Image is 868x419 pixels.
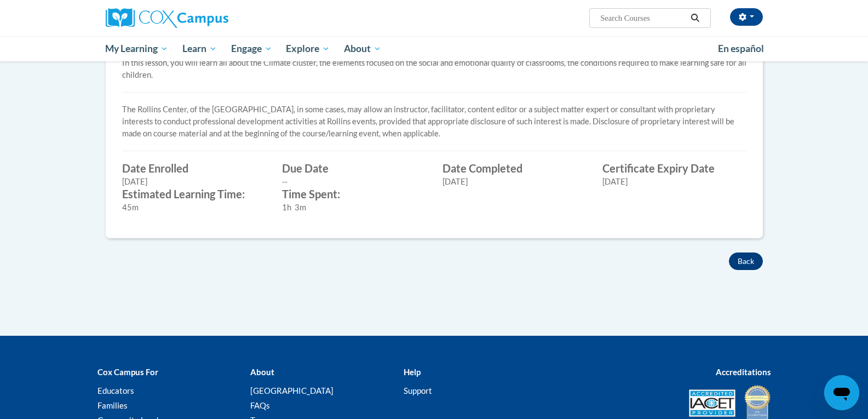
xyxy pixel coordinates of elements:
a: Educators [97,386,134,395]
a: Explore [279,36,337,61]
button: Account Settings [730,8,763,26]
a: Families [97,400,128,410]
div: [DATE] [602,176,746,188]
label: Certificate Expiry Date [602,162,746,174]
div: 45m [122,202,266,214]
a: Learn [175,36,224,61]
p: The Rollins Center, of the [GEOGRAPHIC_DATA], in some cases, may allow an instructor, facilitator... [122,104,746,140]
a: My Learning [99,36,176,61]
span: About [344,42,381,55]
b: About [250,367,274,377]
button: Search [687,12,703,25]
div: [DATE] [122,176,266,188]
label: Date Enrolled [122,162,266,174]
span: En español [718,43,764,54]
div: 1h 3m [282,202,426,214]
div: Main menu [89,36,779,61]
label: Due Date [282,162,426,174]
img: Accredited IACET® Provider [689,389,735,417]
b: Accreditations [716,367,771,377]
b: Help [404,367,421,377]
a: Cox Campus [106,8,314,28]
a: Engage [224,36,279,61]
label: Date Completed [442,162,587,174]
div: [DATE] [442,176,587,188]
iframe: Button to launch messaging window [824,375,859,410]
input: Search Courses [599,12,687,25]
span: Learn [182,42,217,55]
a: FAQs [250,400,270,410]
b: Cox Campus For [97,367,158,377]
span: My Learning [105,42,168,55]
div: -- [282,176,426,188]
span: Engage [231,42,272,55]
div: In this lesson, you will learn all about the Climate cluster, the elements focused on the social ... [122,57,746,81]
a: En español [711,37,771,60]
button: Back [729,252,763,270]
a: About [337,36,388,61]
a: Support [404,386,432,395]
a: [GEOGRAPHIC_DATA] [250,386,334,395]
img: Cox Campus [106,8,228,28]
label: Estimated Learning Time: [122,188,266,200]
span: Explore [286,42,330,55]
label: Time Spent: [282,188,426,200]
